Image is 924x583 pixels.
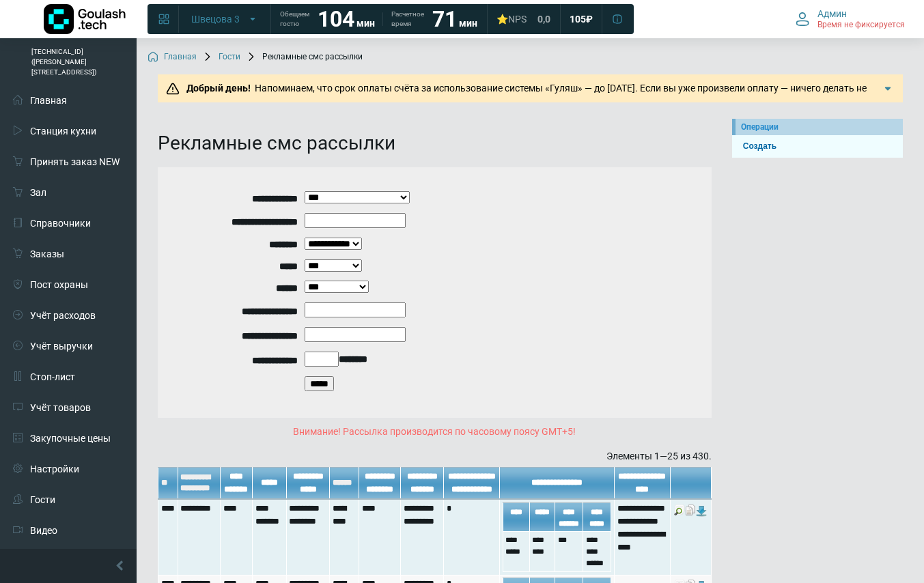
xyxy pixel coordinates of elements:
span: Расчетное время [391,10,424,29]
strong: 104 [318,6,354,32]
a: 105 ₽ [561,7,601,31]
b: Добрый день! [186,83,251,94]
button: Админ Время не фиксируется [787,5,913,33]
span: Время не фиксируется [817,20,905,31]
a: ⭐NPS 0,0 [488,7,559,31]
div: Элементы 1—25 из 430. [158,449,712,464]
img: Логотип компании Goulash.tech [44,4,126,34]
div: Операции [741,121,897,133]
span: Админ [817,8,847,20]
strong: 71 [432,6,457,32]
span: Напоминаем, что срок оплаты счёта за использование системы «Гуляш» — до [DATE]. Если вы уже произ... [182,83,878,108]
h1: Рекламные смс рассылки [158,132,712,155]
span: NPS [508,14,527,25]
span: 105 [570,13,586,25]
img: Подробнее [881,82,895,96]
a: Главная [148,52,197,63]
span: Рекламные смс рассылки [246,52,363,63]
span: ₽ [586,13,593,25]
span: 0,0 [537,13,550,25]
button: Швецова 3 [183,8,266,30]
img: Предупреждение [166,82,180,96]
a: Гости [202,52,240,63]
a: Создать [738,140,897,153]
span: мин [356,18,375,29]
span: Швецова 3 [191,13,240,25]
div: ⭐ [496,13,527,25]
span: Внимание! Рассылка производится по часовому поясу GMT+5! [293,426,576,437]
span: Обещаем гостю [280,10,309,29]
span: мин [459,18,477,29]
a: Обещаем гостю 104 мин Расчетное время 71 мин [272,7,486,31]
